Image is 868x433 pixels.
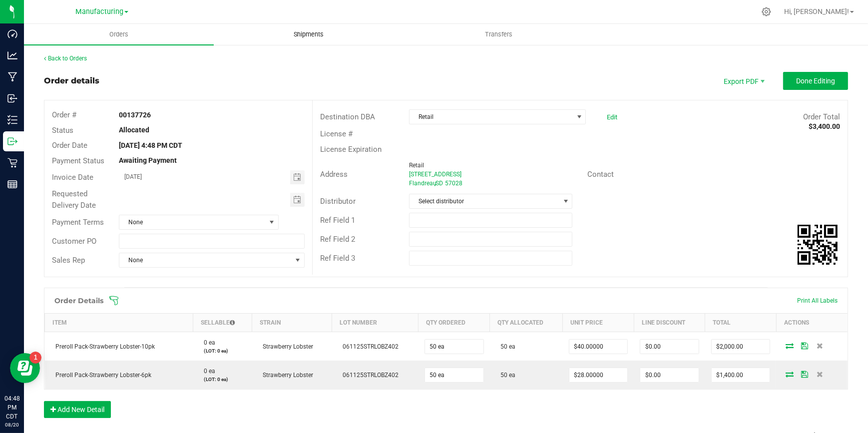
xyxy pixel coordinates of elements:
[797,343,812,349] span: Save Order Detail
[320,170,348,179] span: Address
[52,256,85,265] span: Sales Rep
[569,368,628,382] input: 0
[320,254,355,263] span: Ref Field 3
[490,314,563,332] th: Qty Allocated
[760,7,773,16] div: Manage settings
[320,112,375,121] span: Destination DBA
[52,126,73,135] span: Status
[434,180,435,187] span: ,
[29,352,41,364] iframe: Resource center unread badge
[7,158,17,168] inline-svg: Retail
[44,75,99,87] div: Order details
[809,122,840,130] strong: $3,400.00
[320,145,382,154] span: License Expiration
[783,72,848,90] button: Done Editing
[290,170,305,184] span: Toggle calendar
[320,235,355,244] span: Ref Field 2
[712,340,770,354] input: 0
[338,372,399,379] span: 061125STRLOBZ402
[4,394,19,421] p: 04:48 PM CDT
[496,372,516,379] span: 50 ea
[7,29,17,39] inline-svg: Dashboard
[705,314,777,332] th: Total
[410,194,559,208] span: Select distributor
[435,180,443,187] span: SD
[199,368,216,375] span: 0 ea
[409,162,424,169] span: Retail
[409,180,436,187] span: Flandreau
[320,197,356,206] span: Distributor
[332,314,419,332] th: Lot Number
[320,216,355,225] span: Ref Field 1
[798,225,838,265] img: Scan me!
[7,93,17,103] inline-svg: Inbound
[75,7,123,16] span: Manufacturing
[45,314,193,332] th: Item
[52,237,96,246] span: Customer PO
[812,371,827,377] span: Delete Order Detail
[797,371,812,377] span: Save Order Detail
[425,340,483,354] input: 0
[290,193,305,207] span: Toggle calendar
[258,372,313,379] span: Strawberry Lobster
[51,372,152,379] span: Preroll Pack-Strawberry Lobster-6pk
[252,314,332,332] th: Strain
[52,141,87,150] span: Order Date
[44,55,87,62] a: Back to Orders
[52,110,76,119] span: Order #
[784,7,849,15] span: Hi, [PERSON_NAME]!
[776,314,848,332] th: Actions
[119,253,292,267] span: None
[54,297,103,305] h1: Order Details
[7,50,17,60] inline-svg: Analytics
[199,376,246,383] p: (LOT: 0 ea)
[96,30,142,39] span: Orders
[796,77,835,85] span: Done Editing
[607,113,617,121] a: Edit
[419,314,490,332] th: Qty Ordered
[409,171,461,178] span: [STREET_ADDRESS]
[803,112,840,121] span: Order Total
[7,115,17,125] inline-svg: Inventory
[7,72,17,82] inline-svg: Manufacturing
[52,189,96,210] span: Requested Delivery Date
[193,314,252,332] th: Sellable
[119,126,149,134] strong: Allocated
[713,72,773,90] li: Export PDF
[569,340,628,354] input: 0
[634,314,705,332] th: Line Discount
[199,347,246,355] p: (LOT: 0 ea)
[52,156,104,165] span: Payment Status
[338,343,399,350] span: 061125STRLOBZ402
[119,111,151,119] strong: 00137726
[7,179,17,189] inline-svg: Reports
[52,173,93,182] span: Invoice Date
[640,340,699,354] input: 0
[51,343,155,350] span: Preroll Pack-Strawberry Lobster-10pk
[587,170,614,179] span: Contact
[425,368,483,382] input: 0
[798,225,838,265] qrcode: 00137726
[199,339,216,346] span: 0 ea
[119,156,177,164] strong: Awaiting Payment
[445,180,462,187] span: 57028
[7,136,17,146] inline-svg: Outbound
[4,421,19,429] p: 08/20
[496,343,516,350] span: 50 ea
[640,368,699,382] input: 0
[52,218,104,227] span: Payment Terms
[812,343,827,349] span: Delete Order Detail
[214,24,404,45] a: Shipments
[320,129,353,138] span: License #
[10,353,40,383] iframe: Resource center
[119,141,182,149] strong: [DATE] 4:48 PM CDT
[44,401,111,418] button: Add New Detail
[24,24,214,45] a: Orders
[258,343,313,350] span: Strawberry Lobster
[119,215,266,229] span: None
[280,30,337,39] span: Shipments
[563,314,634,332] th: Unit Price
[410,110,573,124] span: Retail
